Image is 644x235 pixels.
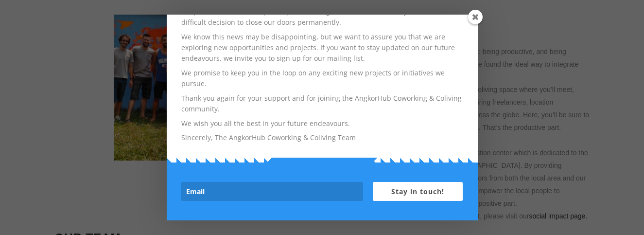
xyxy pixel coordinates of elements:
p: Sincerely, The AngkorHub Coworking & Coliving Team [181,132,463,143]
span: Stay in touch! [391,187,444,196]
p: We promise to keep you in the loop on any exciting new projects or initiatives we pursue. [181,68,463,90]
p: Despite our efforts to keep our space running, we have unfortunately had to make the difficult de... [181,6,463,28]
button: Stay in touch! [373,182,463,201]
p: We know this news may be disappointing, but we want to assure you that we are exploring new oppor... [181,32,463,64]
p: We wish you all the best in your future endeavours. [181,118,463,129]
p: Thank you again for your support and for joining the AngkorHub Coworking & Coliving community. [181,93,463,115]
input: Email [181,182,363,201]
